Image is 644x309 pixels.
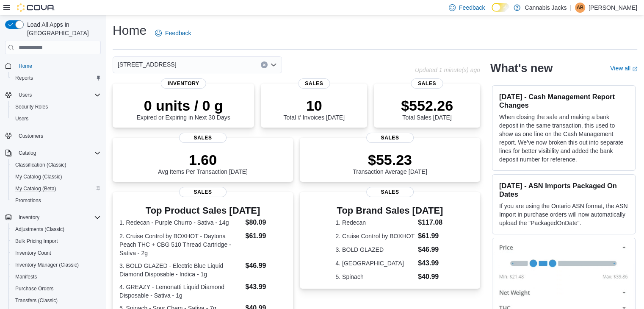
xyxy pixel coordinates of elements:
[490,61,553,75] h2: What's new
[15,148,39,158] button: Catalog
[335,245,415,254] dt: 3. BOLD GLAZED
[12,172,66,182] a: My Catalog (Classic)
[15,90,101,100] span: Users
[15,161,66,168] span: Classification (Classic)
[8,259,104,271] button: Inventory Manager (Classic)
[15,61,36,71] a: Home
[15,148,101,158] span: Catalog
[499,202,628,227] p: If you are using the Ontario ASN format, the ASN Import in purchase orders will now automatically...
[8,271,104,283] button: Manifests
[119,262,242,278] dt: 3. BOLD GLAZED - Electric Blue Liquid Diamond Disposable - Indica - 1g
[8,72,104,84] button: Reports
[19,133,43,139] span: Customers
[12,114,32,124] a: Users
[401,97,453,114] p: $552.26
[179,187,227,197] span: Sales
[19,63,32,70] span: Home
[17,3,55,12] img: Cova
[15,250,51,256] span: Inventory Count
[2,89,104,101] button: Users
[525,3,567,13] p: Cannabis Jacks
[137,97,230,114] p: 0 units / 0 g
[492,3,509,12] input: Dark Mode
[353,151,427,175] div: Transaction Average [DATE]
[8,283,104,295] button: Purchase Orders
[19,150,36,156] span: Catalog
[15,75,33,81] span: Reports
[499,181,628,198] h3: [DATE] - ASN Imports Packaged On Dates
[401,97,453,121] div: Total Sales [DATE]
[2,212,104,223] button: Inventory
[353,151,427,168] p: $55.23
[411,78,443,89] span: Sales
[2,59,104,72] button: Home
[418,258,444,268] dd: $43.99
[12,236,61,246] a: Bulk Pricing Import
[15,197,41,204] span: Promotions
[137,97,230,121] div: Expired or Expiring in Next 30 Days
[418,231,444,241] dd: $61.99
[245,217,286,228] dd: $80.09
[15,60,101,71] span: Home
[12,295,101,306] span: Transfers (Classic)
[12,73,101,83] span: Reports
[15,212,43,223] button: Inventory
[119,283,242,300] dt: 4. GREAZY - Lemonatti Liquid Diamond Disposable - Sativa - 1g
[15,262,79,268] span: Inventory Manager (Classic)
[19,214,39,221] span: Inventory
[15,103,48,110] span: Security Roles
[119,218,242,227] dt: 1. Redecan - Purple Churro - Sativa - 14g
[15,131,101,141] span: Customers
[15,273,37,280] span: Manifests
[12,114,101,124] span: Users
[8,113,104,125] button: Users
[12,73,36,83] a: Reports
[459,3,485,12] span: Feedback
[15,297,58,304] span: Transfers (Classic)
[570,3,572,13] p: |
[8,171,104,183] button: My Catalog (Classic)
[12,184,101,194] span: My Catalog (Beta)
[8,183,104,195] button: My Catalog (Beta)
[12,248,101,258] span: Inventory Count
[15,115,28,122] span: Users
[499,92,628,109] h3: [DATE] - Cash Management Report Changes
[2,147,104,159] button: Catalog
[119,232,242,257] dt: 2. Cruise Control by BOXHOT - Daytona Peach THC + CBG 510 Thread Cartridge - Sativa - 2g
[575,3,585,13] div: Andrea Bortolussi
[335,273,415,281] dt: 5. Spinach
[113,22,146,39] h1: Home
[298,78,330,89] span: Sales
[12,195,101,206] span: Promotions
[19,92,32,98] span: Users
[418,272,444,282] dd: $40.99
[610,65,637,72] a: View allExternal link
[118,59,176,70] span: [STREET_ADDRESS]
[12,260,101,270] span: Inventory Manager (Classic)
[335,218,415,227] dt: 1. Redecan
[335,206,444,216] h3: Top Brand Sales [DATE]
[270,61,277,68] button: Open list of options
[15,238,58,245] span: Bulk Pricing Import
[119,206,286,216] h3: Top Product Sales [DATE]
[589,3,637,13] p: [PERSON_NAME]
[12,195,44,206] a: Promotions
[12,160,101,170] span: Classification (Classic)
[15,226,64,233] span: Adjustments (Classic)
[15,173,62,180] span: My Catalog (Classic)
[12,160,70,170] a: Classification (Classic)
[12,102,101,112] span: Security Roles
[165,29,191,37] span: Feedback
[12,102,51,112] a: Security Roles
[261,61,268,68] button: Clear input
[12,184,60,194] a: My Catalog (Beta)
[8,101,104,113] button: Security Roles
[418,245,444,255] dd: $46.99
[12,260,82,270] a: Inventory Manager (Classic)
[15,212,101,223] span: Inventory
[158,151,248,168] p: 1.60
[8,195,104,206] button: Promotions
[12,284,101,294] span: Purchase Orders
[158,151,248,175] div: Avg Items Per Transaction [DATE]
[283,97,344,121] div: Total # Invoices [DATE]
